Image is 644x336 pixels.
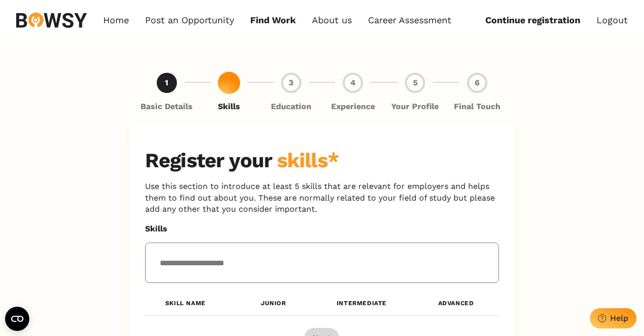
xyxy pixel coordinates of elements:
th: Intermediate [310,291,413,316]
p: Education [271,101,311,112]
div: 1 [157,73,177,93]
p: Use this section to introduce at least 5 skills that are relevant for employers and helps them to... [145,181,499,215]
div: 6 [467,73,487,93]
th: Skill name [145,291,237,316]
a: Continue registration [485,15,580,26]
h2: Register your [145,149,499,173]
a: Home [103,15,129,26]
th: Advanced [413,291,499,316]
div: 3 [281,73,301,93]
div: 2 [219,73,239,93]
p: Experience [331,101,375,112]
p: Basic Details [141,101,193,112]
p: Your Profile [391,101,439,112]
div: Help [610,313,628,323]
p: Final Touch [454,101,500,112]
button: Help [590,308,636,328]
button: Open CMP widget [5,307,29,331]
th: Junior [237,291,311,316]
a: Career Assessment [368,15,451,26]
span: skills* [277,149,339,172]
p: Skills [218,101,240,112]
a: Logout [596,15,628,26]
p: Skills [145,223,499,234]
div: 4 [343,73,363,93]
div: 5 [405,73,425,93]
img: svg%3e [16,13,87,28]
